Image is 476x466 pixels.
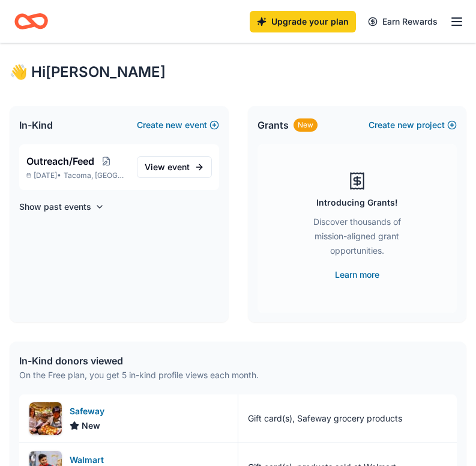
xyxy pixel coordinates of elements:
div: New [294,118,318,132]
div: On the Free plan, you get 5 in-kind profile views each month. [19,368,259,382]
div: Discover thousands of mission-aligned grant opportunities. [306,215,409,263]
span: Grants [258,118,289,132]
span: new [397,118,414,132]
img: Image for Safeway [29,402,62,435]
a: Learn more [335,268,379,282]
h4: Show past events [19,200,91,214]
div: Introducing Grants! [316,195,398,210]
span: event [167,162,190,172]
span: View [145,160,190,174]
span: new [166,118,182,132]
a: Upgrade your plan [250,11,356,32]
div: Gift card(s), Safeway grocery products [248,411,402,426]
a: Earn Rewards [361,11,445,32]
span: Outreach/Feed [26,154,94,168]
span: Tacoma, [GEOGRAPHIC_DATA] [64,171,127,180]
span: In-Kind [19,118,53,132]
div: In-Kind donors viewed [19,354,259,368]
button: Createnewevent [137,118,219,132]
p: [DATE] • [26,171,127,180]
a: View event [137,156,212,178]
button: Show past events [19,200,104,214]
span: New [82,418,100,433]
a: Home [14,7,48,35]
div: 👋 Hi [PERSON_NAME] [10,63,466,82]
button: Createnewproject [369,118,457,132]
div: Safeway [70,404,109,418]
